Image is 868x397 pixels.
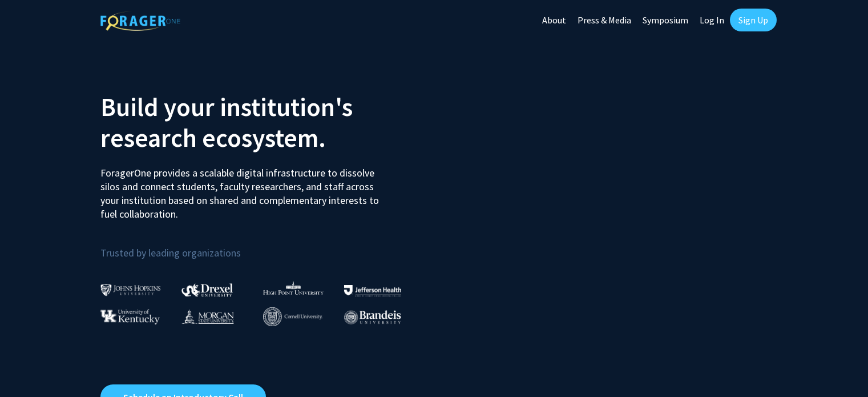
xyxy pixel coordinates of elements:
img: Morgan State University [181,309,234,324]
h2: Build your institution's research ecosystem. [100,91,426,153]
img: Thomas Jefferson University [344,285,401,296]
p: Trusted by leading organizations [100,230,426,262]
img: Brandeis University [344,310,401,324]
img: Cornell University [263,307,322,326]
img: Drexel University [181,283,233,296]
img: High Point University [263,281,324,295]
img: Johns Hopkins University [100,284,161,296]
img: ForagerOne Logo [100,11,180,31]
p: ForagerOne provides a scalable digital infrastructure to dissolve silos and connect students, fac... [100,158,387,221]
a: Sign Up [730,9,777,31]
img: University of Kentucky [100,309,160,324]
